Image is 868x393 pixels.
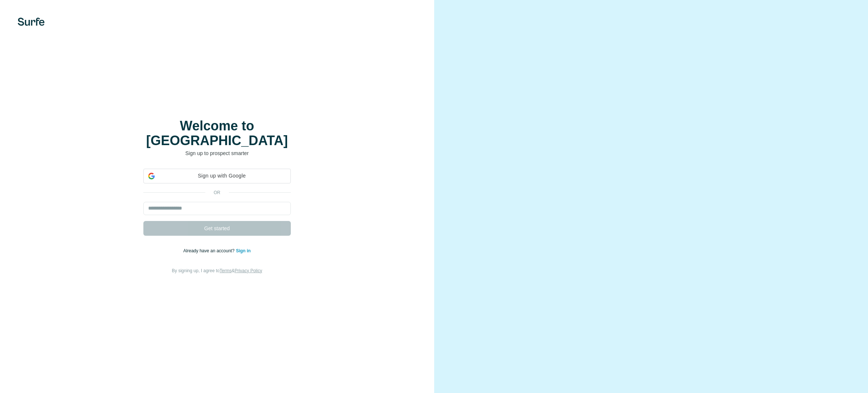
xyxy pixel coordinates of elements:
[18,18,45,26] img: Surfe's logo
[220,268,232,273] a: Terms
[236,248,251,253] a: Sign in
[234,268,262,273] a: Privacy Policy
[143,119,291,148] h1: Welcome to [GEOGRAPHIC_DATA]
[158,172,286,180] span: Sign up with Google
[140,183,294,199] iframe: Sign in with Google Button
[143,150,291,157] p: Sign up to prospect smarter
[143,169,291,183] div: Sign up with Google
[172,268,262,273] span: By signing up, I agree to &
[183,248,236,253] span: Already have an account?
